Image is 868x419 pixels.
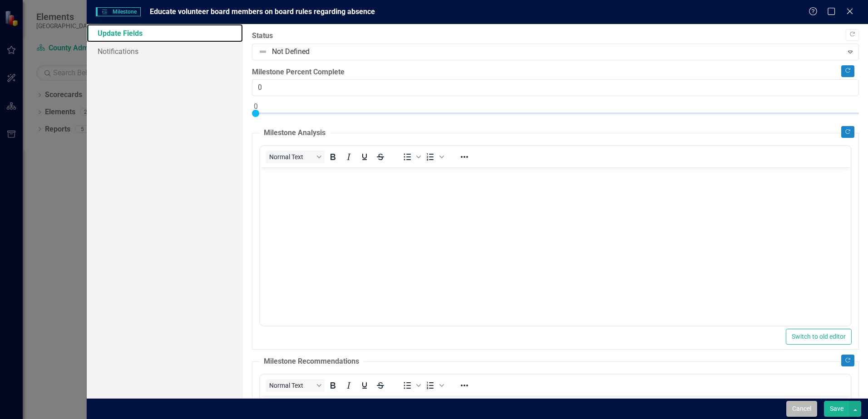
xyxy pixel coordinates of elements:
[325,151,340,163] button: Bold
[260,167,851,326] iframe: Rich Text Area
[373,151,388,163] button: Strikethrough
[259,128,330,138] legend: Milestone Analysis
[786,401,817,417] button: Cancel
[457,151,472,163] button: Reveal or hide additional toolbar items
[266,151,325,163] button: Block Normal Text
[87,24,243,42] a: Update Fields
[373,379,388,392] button: Strikethrough
[266,379,325,392] button: Block Normal Text
[357,151,372,163] button: Underline
[259,356,364,367] legend: Milestone Recommendations
[423,151,445,163] div: Numbered list
[786,329,852,345] button: Switch to old editor
[341,151,356,163] button: Italic
[325,379,340,392] button: Bold
[87,42,243,60] a: Notifications
[252,31,859,41] label: Status
[96,7,140,16] span: Milestone
[457,379,472,392] button: Reveal or hide additional toolbar items
[150,7,375,16] span: Educate volunteer board members on board rules regarding absence
[357,379,372,392] button: Underline
[341,379,356,392] button: Italic
[399,379,422,392] div: Bullet list
[269,153,314,161] span: Normal Text
[399,151,422,163] div: Bullet list
[269,382,314,389] span: Normal Text
[423,379,445,392] div: Numbered list
[824,401,849,417] button: Save
[252,67,859,78] label: Milestone Percent Complete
